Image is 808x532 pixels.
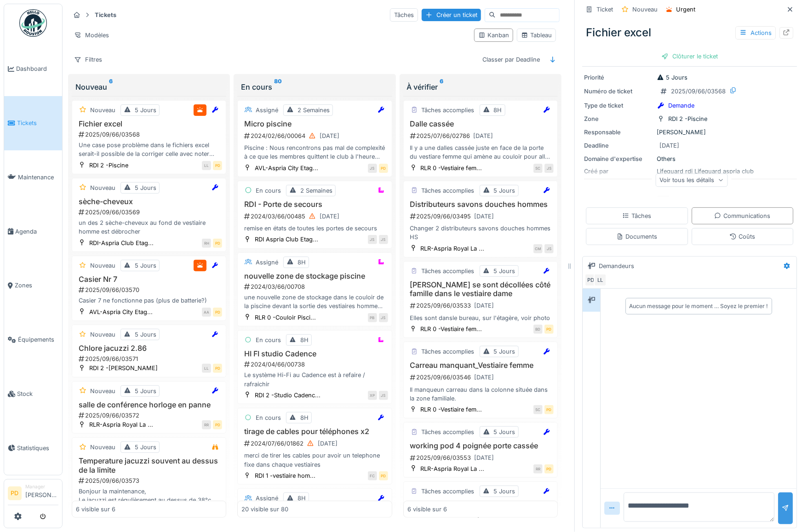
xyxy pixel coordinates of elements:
a: Équipements [4,313,62,367]
div: LL [202,364,211,373]
div: 2025/09/66/03546 [409,372,554,383]
div: Tableau [521,31,552,40]
div: PD [213,308,222,317]
div: RLR-Aspria Royal La ... [421,244,485,253]
div: Filtres [70,53,106,66]
div: 2024/07/66/01862 [243,438,388,449]
h3: Distributeurs savons douches hommes [407,200,554,209]
h3: Temperature jacuzzi souvent au dessus de la limite [76,457,222,474]
div: Nouveau [90,261,115,270]
div: Le système Hi-Fi au Cadence est à refaire / rafraichir [241,371,388,388]
div: remise en états de toutes les portes de secours [241,224,388,233]
div: PD [379,471,388,481]
div: une nouvelle zone de stockage dans le couloir de la piscine devant la sortie des vestiaires homme... [241,293,388,310]
div: Tâches accomplies [422,487,475,496]
div: un des 2 sèche-cheveux au fond de vestiaire homme est débrocher [76,218,222,236]
h3: working pod 4 poignée porte cassée [407,441,554,450]
div: JS [379,235,388,244]
h3: sèche-cheveux [76,197,222,206]
div: Tâches [622,212,651,220]
div: [DATE] [318,439,338,448]
div: Classer par Deadline [478,53,544,66]
div: Nouveau [90,387,115,395]
div: Casier 7 ne fonctionne pas (plus de batterie?) [76,296,222,305]
div: Changer 2 distributeurs savons douches hommes HS [407,224,554,241]
div: Demande [668,101,694,110]
div: Communications [714,212,770,220]
div: 5 Jours [135,443,156,452]
h3: Casier Nr 7 [76,275,222,284]
div: RDI 2 -Piscine [668,114,707,123]
li: [PERSON_NAME] [25,483,58,503]
div: Responsable [584,128,653,137]
div: JS [368,164,377,173]
div: Assigné [256,106,278,114]
div: RDI 2 -Piscine [89,161,128,170]
div: 5 Jours [657,73,688,82]
div: [DATE] [475,453,494,462]
div: SC [533,405,543,414]
div: [DATE] [320,212,339,221]
img: Badge_color-CXgf-gQk.svg [19,9,47,37]
div: Tâches accomplies [422,347,475,356]
div: JS [544,164,554,173]
div: 2024/02/66/00064 [243,130,388,142]
div: [DATE] [475,212,494,221]
sup: 6 [440,81,444,92]
div: Priorité [584,73,653,82]
div: PB [368,313,377,322]
div: 5 Jours [494,267,516,275]
div: Tâches accomplies [422,186,475,195]
div: En cours [256,413,281,422]
div: JS [379,313,388,322]
div: RLR 0 -Vestiaire fem... [421,325,482,333]
div: LL [594,274,607,286]
span: Dashboard [16,64,58,73]
div: RLR 0 -Vestiaire fem... [421,164,482,172]
a: Agenda [4,204,62,258]
div: Deadline [584,141,653,150]
div: 2 Semaines [300,186,332,195]
li: PD [8,486,22,500]
div: Actions [735,26,776,40]
div: Kanban [478,31,509,40]
div: Nouveau [90,330,115,339]
div: Il y a une dalles cassée juste en face de la porte du vestiare femme qui amène au couloir pour al... [407,143,554,161]
div: 2024/03/66/00485 [243,211,388,222]
h3: Dalle cassée [407,120,554,128]
div: Domaine d'expertise [584,154,653,163]
div: Tâches [390,8,418,22]
div: Modèles [70,29,113,42]
span: Agenda [15,227,58,236]
div: 5 Jours [135,261,156,270]
h3: HI FI studio Cadence [241,349,388,358]
div: PD [379,164,388,173]
div: Assigné [256,258,278,267]
div: 8H [300,336,309,344]
div: 2025/09/66/03495 [409,211,554,222]
div: RDI 2 -[PERSON_NAME] [89,364,158,372]
div: Voir tous les détails [655,173,728,187]
div: 5 Jours [135,330,156,339]
div: 2025/09/66/03553 [409,452,554,463]
div: Assigné [256,494,278,503]
h3: Fichier excel [76,120,222,128]
div: 8H [300,413,309,422]
div: [PERSON_NAME] [584,128,795,137]
div: [DATE] [475,373,494,382]
div: Nouveau [632,5,658,14]
div: [DATE] [475,301,494,310]
div: Numéro de ticket [584,87,653,96]
div: Piscine : Nous rencontrons pas mal de complexité à ce que les membres quittent le club à l'heure ... [241,143,388,161]
div: Zone [584,114,653,123]
div: 6 visible sur 6 [76,505,115,514]
div: En cours [256,336,281,344]
div: 2025/07/66/02786 [409,130,554,142]
div: BD [533,325,543,334]
div: 2025/09/66/03571 [78,355,222,363]
div: En cours [241,81,388,92]
div: PD [544,325,554,334]
div: SC [533,164,543,173]
div: En cours [256,186,281,195]
span: Équipements [18,335,58,344]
